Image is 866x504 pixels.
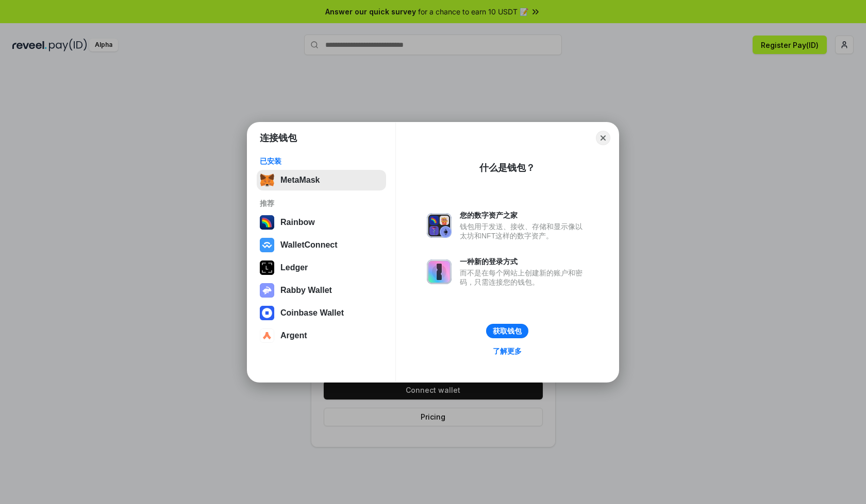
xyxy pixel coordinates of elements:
[460,211,588,220] div: 您的数字资产之家
[257,212,386,233] button: Rainbow
[260,132,297,144] h1: 连接钱包
[257,303,386,323] button: Coinbase Wallet
[427,213,452,238] img: svg+xml,%3Csvg%20xmlns%3D%22http%3A%2F%2Fwww.w3.org%2F2000%2Fsvg%22%20fill%3D%22none%22%20viewBox...
[479,162,535,174] div: 什么是钱包？
[260,215,274,230] img: svg+xml,%3Csvg%20width%3D%22120%22%20height%3D%22120%22%20viewBox%3D%220%200%20120%20120%22%20fil...
[460,257,588,266] div: 一种新的登录方式
[280,331,307,340] div: Argent
[486,324,528,338] button: 获取钱包
[427,259,452,284] img: svg+xml,%3Csvg%20xmlns%3D%22http%3A%2F%2Fwww.w3.org%2F2000%2Fsvg%22%20fill%3D%22none%22%20viewBox...
[493,346,522,356] div: 了解更多
[487,344,528,358] a: 了解更多
[280,308,344,318] div: Coinbase Wallet
[260,283,274,298] img: svg+xml,%3Csvg%20xmlns%3D%22http%3A%2F%2Fwww.w3.org%2F2000%2Fsvg%22%20fill%3D%22none%22%20viewBox...
[260,260,274,275] img: svg+xml,%3Csvg%20xmlns%3D%22http%3A%2F%2Fwww.w3.org%2F2000%2Fsvg%22%20width%3D%2228%22%20height%3...
[280,176,320,185] div: MetaMask
[257,280,386,301] button: Rabby Wallet
[460,222,588,240] div: 钱包用于发送、接收、存储和显示像以太坊和NFT这样的数字资产。
[280,240,338,250] div: WalletConnect
[257,325,386,346] button: Argent
[493,326,522,336] div: 获取钱包
[260,157,383,166] div: 已安装
[257,170,386,190] button: MetaMask
[260,306,274,320] img: svg+xml,%3Csvg%20width%3D%2228%22%20height%3D%2228%22%20viewBox%3D%220%200%2028%2028%22%20fill%3D...
[260,238,274,252] img: svg+xml,%3Csvg%20width%3D%2228%22%20height%3D%2228%22%20viewBox%3D%220%200%2028%2028%22%20fill%3D...
[460,268,588,287] div: 而不是在每个网站上创建新的账户和密码，只需连接您的钱包。
[280,286,332,295] div: Rabby Wallet
[257,235,386,255] button: WalletConnect
[260,199,383,208] div: 推荐
[257,257,386,278] button: Ledger
[260,173,274,187] img: svg+xml,%3Csvg%20fill%3D%22none%22%20height%3D%2233%22%20viewBox%3D%220%200%2035%2033%22%20width%...
[596,131,610,145] button: Close
[260,328,274,343] img: svg+xml,%3Csvg%20width%3D%2228%22%20height%3D%2228%22%20viewBox%3D%220%200%2028%2028%22%20fill%3D...
[280,218,315,227] div: Rainbow
[280,263,308,272] div: Ledger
